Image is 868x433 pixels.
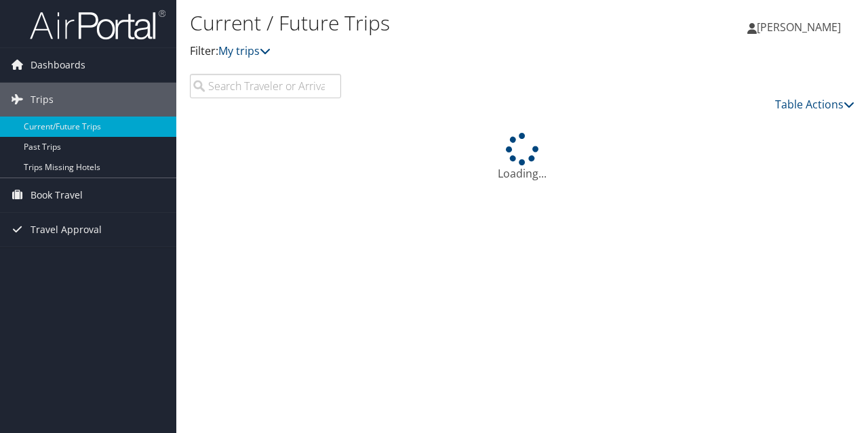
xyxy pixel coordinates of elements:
[747,7,854,47] a: [PERSON_NAME]
[31,48,85,82] span: Dashboards
[218,43,271,58] a: My trips
[30,9,165,41] img: airportal-logo.png
[190,74,341,98] input: Search Traveler or Arrival City
[190,9,633,37] h1: Current / Future Trips
[190,133,854,182] div: Loading...
[190,43,633,60] p: Filter:
[31,213,102,247] span: Travel Approval
[31,178,83,212] span: Book Travel
[757,20,841,35] span: [PERSON_NAME]
[31,83,54,117] span: Trips
[775,97,854,112] a: Table Actions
